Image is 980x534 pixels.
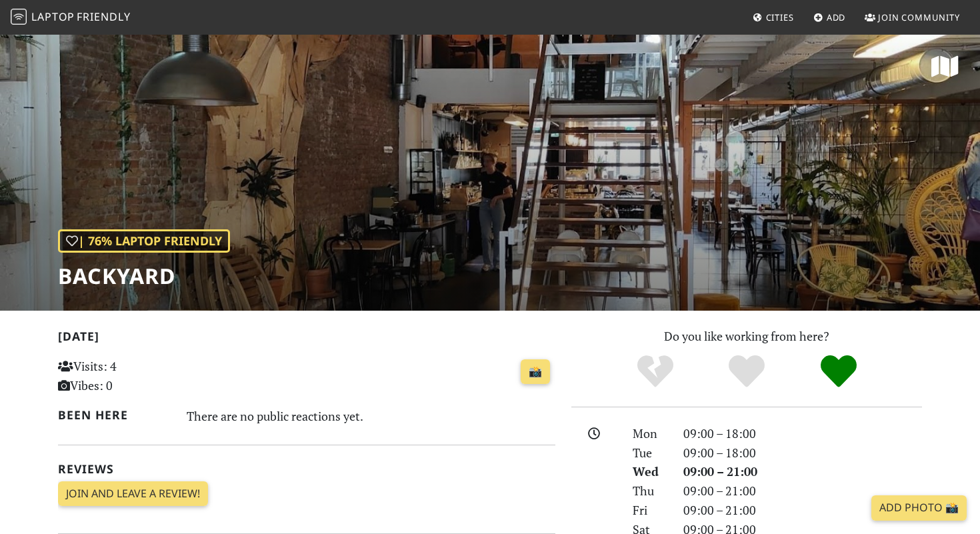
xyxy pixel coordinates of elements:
[31,9,75,24] span: Laptop
[675,443,930,463] div: 09:00 – 18:00
[871,495,967,521] a: Add Photo 📸
[701,353,793,390] div: Yes
[625,501,675,520] div: Fri
[609,353,701,390] div: No
[58,357,213,395] p: Visits: 4 Vibes: 0
[766,11,794,23] span: Cities
[675,462,930,481] div: 09:00 – 21:00
[625,443,675,463] div: Tue
[827,11,846,23] span: Add
[675,501,930,520] div: 09:00 – 21:00
[625,462,675,481] div: Wed
[675,424,930,443] div: 09:00 – 18:00
[793,353,885,390] div: Definitely!
[11,6,131,29] a: LaptopFriendly LaptopFriendly
[187,405,556,427] div: There are no public reactions yet.
[58,263,230,289] h1: BACKYARD
[747,5,799,29] a: Cities
[571,327,922,346] p: Do you like working from here?
[625,424,675,443] div: Mon
[808,5,851,29] a: Add
[58,481,208,507] a: Join and leave a review!
[625,481,675,501] div: Thu
[58,462,555,476] h2: Reviews
[11,9,27,25] img: LaptopFriendly
[878,11,960,23] span: Join Community
[675,481,930,501] div: 09:00 – 21:00
[77,9,130,24] span: Friendly
[521,359,550,385] a: 📸
[58,408,171,422] h2: Been here
[58,329,555,349] h2: [DATE]
[58,229,230,253] div: | 76% Laptop Friendly
[859,5,965,29] a: Join Community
